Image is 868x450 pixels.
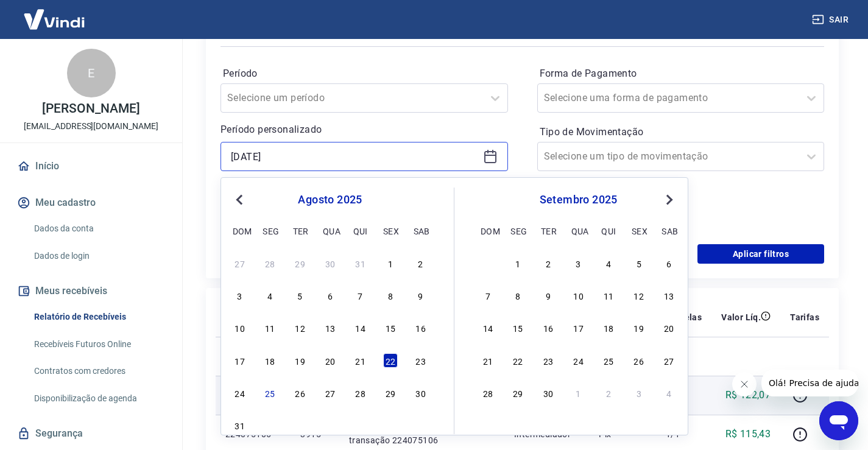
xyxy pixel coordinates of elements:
[383,418,398,432] div: Choose sexta-feira, 5 de setembro de 2025
[231,147,478,166] input: Data inicial
[383,288,398,303] div: Choose sexta-feira, 8 de agosto de 2025
[414,288,428,303] div: Choose sábado, 9 de agosto de 2025
[481,385,495,400] div: Choose domingo, 28 de setembro de 2025
[29,216,168,241] a: Dados da conta
[263,223,277,238] div: seg
[15,1,94,38] img: Vindi
[632,385,646,400] div: Choose sexta-feira, 3 de outubro de 2025
[479,192,678,207] div: setembro 2025
[510,385,525,400] div: Choose segunda-feira, 29 de setembro de 2025
[263,418,277,432] div: Choose segunda-feira, 1 de setembro de 2025
[571,288,586,303] div: Choose quarta-feira, 10 de setembro de 2025
[263,320,277,335] div: Choose segunda-feira, 11 de agosto de 2025
[601,256,616,270] div: Choose quinta-feira, 4 de setembro de 2025
[263,256,277,270] div: Choose segunda-feira, 28 de julho de 2025
[293,385,308,400] div: Choose terça-feira, 26 de agosto de 2025
[29,304,168,329] a: Relatório de Recebíveis
[323,320,337,335] div: Choose quarta-feira, 13 de agosto de 2025
[510,288,525,303] div: Choose segunda-feira, 8 de setembro de 2025
[632,223,646,238] div: sex
[540,125,822,139] label: Tipo de Movimentação
[231,192,429,207] div: agosto 2025
[353,288,368,303] div: Choose quinta-feira, 7 de agosto de 2025
[414,353,428,368] div: Choose sábado, 23 de agosto de 2025
[510,256,525,270] div: Choose segunda-feira, 1 de setembro de 2025
[323,223,337,238] div: qua
[29,386,168,411] a: Disponibilização de agenda
[571,320,586,335] div: Choose quarta-feira, 17 de setembro de 2025
[353,320,368,335] div: Choose quinta-feira, 14 de agosto de 2025
[540,66,822,81] label: Forma de Pagamento
[29,359,168,384] a: Contratos com credores
[481,288,495,303] div: Choose domingo, 7 de setembro de 2025
[662,385,676,400] div: Choose sábado, 4 de outubro de 2025
[293,320,308,335] div: Choose terça-feira, 12 de agosto de 2025
[481,256,495,270] div: Choose domingo, 31 de agosto de 2025
[232,192,247,207] button: Previous Month
[24,120,158,133] p: [EMAIL_ADDRESS][DOMAIN_NAME]
[323,288,337,303] div: Choose quarta-feira, 6 de agosto de 2025
[510,320,525,335] div: Choose segunda-feira, 15 de setembro de 2025
[541,223,556,238] div: ter
[29,332,168,357] a: Recebíveis Futuros Online
[383,353,398,368] div: Choose sexta-feira, 22 de agosto de 2025
[15,189,168,216] button: Meu cadastro
[293,288,308,303] div: Choose terça-feira, 5 de agosto de 2025
[510,353,525,368] div: Choose segunda-feira, 22 de setembro de 2025
[233,385,247,400] div: Choose domingo, 24 de agosto de 2025
[383,385,398,400] div: Choose sexta-feira, 29 de agosto de 2025
[323,385,337,400] div: Choose quarta-feira, 27 de agosto de 2025
[353,353,368,368] div: Choose quinta-feira, 21 de agosto de 2025
[662,223,676,238] div: sab
[510,223,525,238] div: seg
[223,66,506,81] label: Período
[662,320,676,335] div: Choose sábado, 20 de setembro de 2025
[481,320,495,335] div: Choose domingo, 14 de setembro de 2025
[725,427,771,441] p: R$ 115,43
[601,353,616,368] div: Choose quinta-feira, 25 de setembro de 2025
[601,223,616,238] div: qui
[632,288,646,303] div: Choose sexta-feira, 12 de setembro de 2025
[662,256,676,270] div: Choose sábado, 6 de setembro de 2025
[7,9,102,18] span: Olá! Precisa de ajuda?
[541,288,556,303] div: Choose terça-feira, 9 de setembro de 2025
[414,223,428,238] div: sab
[790,311,819,323] p: Tarifas
[721,311,761,323] p: Valor Líq.
[293,256,308,270] div: Choose terça-feira, 29 de julho de 2025
[233,256,247,270] div: Choose domingo, 27 de julho de 2025
[323,418,337,432] div: Choose quarta-feira, 3 de setembro de 2025
[414,320,428,335] div: Choose sábado, 16 de agosto de 2025
[383,223,398,238] div: sex
[221,122,508,137] p: Período personalizado
[29,244,168,269] a: Dados de login
[662,353,676,368] div: Choose sábado, 27 de setembro de 2025
[761,370,858,396] iframe: Mensagem da empresa
[541,256,556,270] div: Choose terça-feira, 2 de setembro de 2025
[541,385,556,400] div: Choose terça-feira, 30 de setembro de 2025
[414,418,428,432] div: Choose sábado, 6 de setembro de 2025
[353,418,368,432] div: Choose quinta-feira, 4 de setembro de 2025
[233,320,247,335] div: Choose domingo, 10 de agosto de 2025
[601,288,616,303] div: Choose quinta-feira, 11 de setembro de 2025
[263,353,277,368] div: Choose segunda-feira, 18 de agosto de 2025
[233,288,247,303] div: Choose domingo, 3 de agosto de 2025
[233,223,247,238] div: dom
[293,223,308,238] div: ter
[293,353,308,368] div: Choose terça-feira, 19 de agosto de 2025
[541,320,556,335] div: Choose terça-feira, 16 de setembro de 2025
[632,353,646,368] div: Choose sexta-feira, 26 de setembro de 2025
[233,353,247,368] div: Choose domingo, 17 de agosto de 2025
[732,372,757,396] iframe: Fechar mensagem
[263,385,277,400] div: Choose segunda-feira, 25 de agosto de 2025
[725,388,771,403] p: R$ 122,07
[15,420,168,447] a: Segurança
[233,418,247,432] div: Choose domingo, 31 de agosto de 2025
[662,288,676,303] div: Choose sábado, 13 de setembro de 2025
[479,254,678,401] div: month 2025-09
[15,153,168,180] a: Início
[571,223,586,238] div: qua
[353,385,368,400] div: Choose quinta-feira, 28 de agosto de 2025
[481,353,495,368] div: Choose domingo, 21 de setembro de 2025
[67,49,116,97] div: E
